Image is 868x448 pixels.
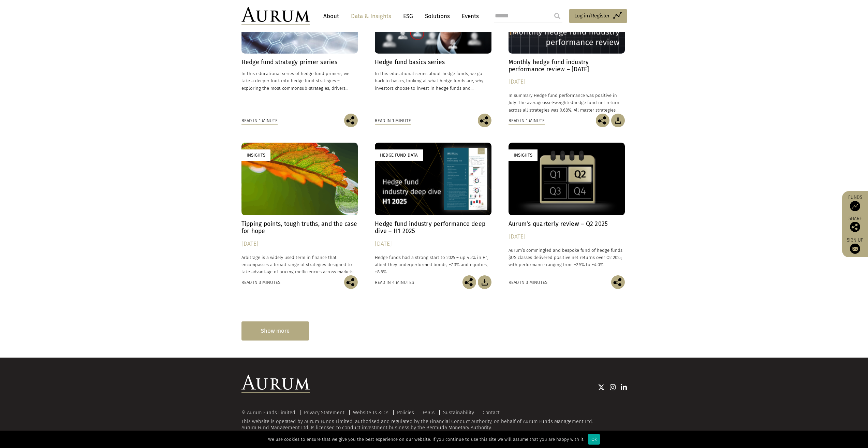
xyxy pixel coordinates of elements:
p: In this educational series about hedge funds, we go back to basics, looking at what hedge funds a... [375,70,491,91]
img: Aurum [241,7,310,25]
a: Funds [845,194,865,211]
a: Hedge Fund Data Hedge fund industry performance deep dive – H1 2025 [DATE] Hedge funds had a stro... [375,143,491,275]
img: Share this post [344,114,358,127]
p: In summary Hedge fund performance was positive in July. The average hedge fund net return across ... [509,92,625,113]
a: Website Ts & Cs [353,409,388,416]
a: Contact [483,409,500,416]
div: [DATE] [375,239,491,249]
a: FATCA [423,409,435,416]
a: Sign up [845,237,865,254]
p: Aurum’s commingled and bespoke fund of hedge funds $US classes delivered positive net returns ove... [509,247,625,268]
div: Insights [241,149,270,161]
span: sub-strategies [300,86,329,91]
img: Instagram icon [610,384,616,391]
p: Hedge funds had a strong start to 2025 – up 4.5% in H1, albeit they underperformed bonds, +7.3% a... [375,254,491,275]
h4: Hedge fund basics series [375,59,491,66]
img: Share this post [344,275,358,289]
img: Share this post [611,275,625,289]
div: Share [845,216,865,232]
a: Sustainability [443,409,474,416]
p: Arbitrage is a widely used term in finance that encompasses a broad range of strategies designed ... [241,254,358,275]
img: Share this post [462,275,476,289]
a: Privacy Statement [304,409,344,416]
a: Solutions [422,10,453,23]
img: Share this post [850,222,860,232]
div: Insights [509,149,538,161]
input: Submit [550,9,564,23]
img: Aurum Logo [241,375,310,393]
a: Insights Tipping points, tough truths, and the case for hope [DATE] Arbitrage is a widely used te... [241,143,358,275]
p: In this educational series of hedge fund primers, we take a deeper look into hedge fund strategie... [241,70,358,91]
img: Sign up to our newsletter [850,244,860,254]
div: Read in 3 minutes [509,279,547,286]
div: Read in 4 minutes [375,279,414,286]
div: [DATE] [241,239,358,249]
img: Share this post [478,114,491,127]
a: Data & Insights [348,10,395,23]
div: Read in 1 minute [375,117,411,125]
div: [DATE] [509,77,625,87]
a: Log in/Register [569,9,627,23]
span: Log in/Register [574,12,610,20]
a: Policies [397,409,414,416]
img: Access Funds [850,201,860,211]
div: Ok [588,434,600,445]
div: Read in 3 minutes [241,279,280,286]
h4: Aurum’s quarterly review – Q2 2025 [509,220,625,228]
div: [DATE] [509,232,625,242]
div: This website is operated by Aurum Funds Limited, authorised and regulated by the Financial Conduc... [241,410,627,431]
h4: Hedge fund industry performance deep dive – H1 2025 [375,220,491,235]
a: About [320,10,342,23]
div: © Aurum Funds Limited [241,410,299,415]
a: ESG [400,10,416,23]
div: Read in 1 minute [241,117,278,125]
img: Linkedin icon [621,384,627,391]
img: Download Article [611,114,625,127]
div: Hedge Fund Data [375,149,423,161]
h4: Hedge fund strategy primer series [241,59,358,66]
img: Share this post [596,114,609,127]
a: Insights Aurum’s quarterly review – Q2 2025 [DATE] Aurum’s commingled and bespoke fund of hedge f... [509,143,625,275]
h4: Tipping points, tough truths, and the case for hope [241,220,358,235]
div: Read in 1 minute [509,117,545,125]
img: Twitter icon [598,384,605,391]
span: asset-weighted [543,100,573,105]
img: Download Article [478,275,491,289]
div: Show more [241,321,309,340]
a: Events [458,10,479,23]
h4: Monthly hedge fund industry performance review – [DATE] [509,59,625,73]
